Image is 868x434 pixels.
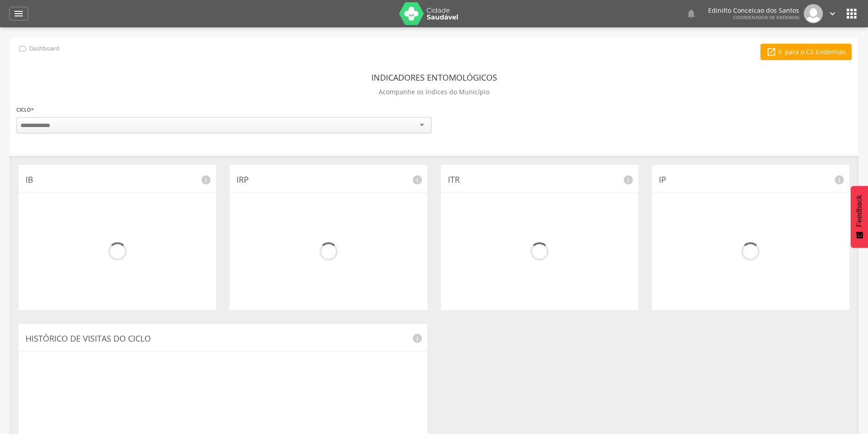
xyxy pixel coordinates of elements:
[844,6,859,21] i: 
[827,9,837,19] i: 
[26,174,209,186] p: IB
[659,174,842,186] p: IP
[200,174,211,185] i: info
[412,333,423,344] i: info
[766,47,776,57] i: 
[448,174,632,186] p: ITR
[26,333,421,345] p: Histórico de Visitas do Ciclo
[834,174,845,185] i: info
[412,174,423,185] i: info
[371,69,497,86] header: Indicadores Entomológicos
[686,8,697,19] i: 
[827,4,837,23] a: 
[18,44,28,54] i: 
[708,7,799,14] p: Edinilto Conceicao dos Santos
[379,86,489,98] p: Acompanhe os índices do Município
[855,195,863,227] span: Feedback
[16,105,34,115] label: Ciclo
[29,45,59,52] p: Dashboard
[623,174,634,185] i: info
[760,44,852,60] a: Ir para o CS Endemias
[9,7,28,20] a: 
[733,14,799,20] span: Coordenador de Endemias
[13,8,24,19] i: 
[686,4,697,23] a: 
[236,174,420,186] p: IRP
[851,186,868,248] button: Feedback - Mostrar pesquisa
